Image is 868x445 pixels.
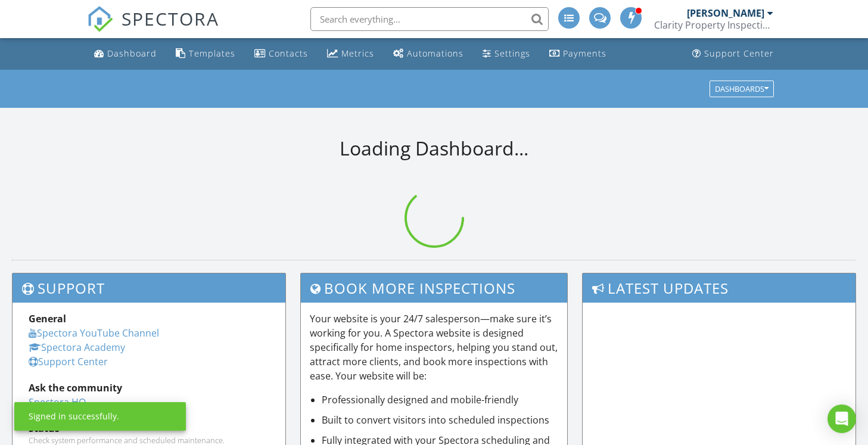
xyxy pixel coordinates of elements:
[13,273,285,303] h3: Support
[687,43,779,65] a: Support Center
[545,43,611,65] a: Payments
[301,273,567,303] h3: Book More Inspections
[654,19,773,31] div: Clarity Property Inspections
[29,355,108,368] a: Support Center
[310,7,549,31] input: Search everything...
[388,43,468,65] a: Automations (Advanced)
[29,341,125,354] a: Spectora Academy
[171,43,240,65] a: Templates
[710,80,774,97] button: Dashboards
[322,393,558,407] li: Professionally designed and mobile-friendly
[29,381,269,395] div: Ask the community
[29,312,66,325] strong: General
[310,312,558,383] p: Your website is your 24/7 salesperson—make sure it’s working for you. A Spectora website is desig...
[322,43,379,65] a: Metrics
[29,410,119,422] div: Signed in successfully.
[407,48,463,59] div: Automations
[189,48,235,59] div: Templates
[494,48,530,59] div: Settings
[563,48,606,59] div: Payments
[704,48,774,59] div: Support Center
[322,413,558,427] li: Built to convert visitors into scheduled inspections
[715,85,769,93] div: Dashboards
[89,43,161,65] a: Dashboard
[29,326,159,340] a: Spectora YouTube Channel
[687,7,764,19] div: [PERSON_NAME]
[107,48,157,59] div: Dashboard
[269,48,308,59] div: Contacts
[87,6,113,32] img: The Best Home Inspection Software - Spectora
[341,48,374,59] div: Metrics
[250,43,313,65] a: Contacts
[827,404,856,433] div: Open Intercom Messenger
[478,43,535,65] a: Settings
[29,396,86,409] a: Spectora HQ
[29,435,269,445] div: Check system performance and scheduled maintenance.
[87,16,219,41] a: SPECTORA
[583,273,855,303] h3: Latest Updates
[122,6,219,31] span: SPECTORA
